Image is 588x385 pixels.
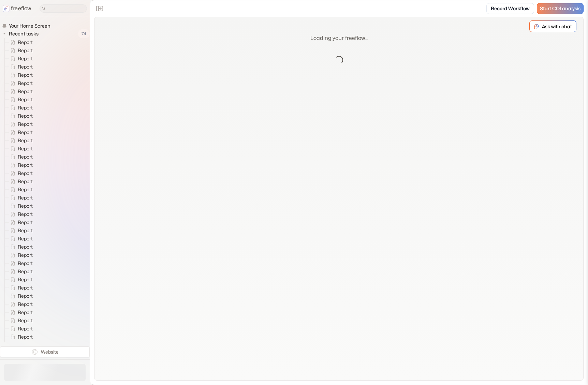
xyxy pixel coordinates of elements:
[5,161,35,169] a: Report
[5,153,35,161] a: Report
[16,129,35,136] span: Report
[8,30,41,37] span: Recent tasks
[16,284,35,291] span: Report
[16,96,35,103] span: Report
[16,325,35,332] span: Report
[3,4,31,13] a: freeflow
[16,178,35,185] span: Report
[16,72,35,78] span: Report
[5,325,35,333] a: Report
[16,113,35,119] span: Report
[16,80,35,87] span: Report
[5,259,35,267] a: Report
[5,145,35,153] a: Report
[16,268,35,275] span: Report
[5,243,35,251] a: Report
[16,55,35,62] span: Report
[5,218,35,226] a: Report
[5,71,35,79] a: Report
[5,235,35,243] a: Report
[5,284,35,292] a: Report
[5,333,35,341] a: Report
[16,334,35,340] span: Report
[2,30,41,38] button: Recent tasks
[542,23,572,30] p: Ask with chat
[16,145,35,152] span: Report
[540,6,580,12] span: Start COI analysis
[537,3,584,14] a: Start COI analysis
[5,186,35,194] a: Report
[2,23,53,29] a: Your Home Screen
[5,251,35,259] a: Report
[78,29,90,38] span: 74
[16,260,35,267] span: Report
[5,87,35,95] a: Report
[16,252,35,258] span: Report
[5,276,35,284] a: Report
[5,210,35,218] a: Report
[16,88,35,95] span: Report
[5,341,35,349] a: Report
[16,162,35,168] span: Report
[16,170,35,177] span: Report
[5,46,35,55] a: Report
[16,104,35,111] span: Report
[16,293,35,299] span: Report
[16,243,35,250] span: Report
[16,203,35,209] span: Report
[5,112,35,120] a: Report
[5,300,35,308] a: Report
[5,308,35,316] a: Report
[16,39,35,46] span: Report
[5,202,35,210] a: Report
[5,316,35,325] a: Report
[16,301,35,308] span: Report
[16,235,35,242] span: Report
[5,55,35,63] a: Report
[5,95,35,104] a: Report
[5,292,35,300] a: Report
[16,121,35,128] span: Report
[16,153,35,160] span: Report
[486,3,534,14] a: Record Workflow
[5,169,35,177] a: Report
[16,342,35,349] span: Report
[16,47,35,54] span: Report
[16,317,35,324] span: Report
[5,104,35,112] a: Report
[16,194,35,201] span: Report
[5,177,35,186] a: Report
[5,226,35,235] a: Report
[310,34,368,42] p: Loading your freeflow...
[5,79,35,87] a: Report
[16,186,35,193] span: Report
[5,120,35,128] a: Report
[5,38,35,46] a: Report
[5,128,35,136] a: Report
[8,23,52,29] span: Your Home Screen
[16,227,35,234] span: Report
[5,63,35,71] a: Report
[5,194,35,202] a: Report
[16,219,35,226] span: Report
[16,211,35,218] span: Report
[16,137,35,144] span: Report
[16,309,35,316] span: Report
[5,136,35,145] a: Report
[11,4,31,13] p: freeflow
[16,276,35,283] span: Report
[16,63,35,70] span: Report
[94,3,105,14] button: Close the sidebar
[5,267,35,276] a: Report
